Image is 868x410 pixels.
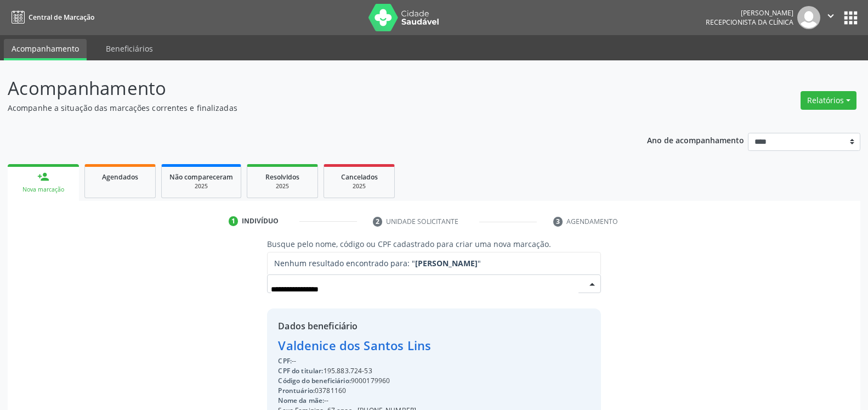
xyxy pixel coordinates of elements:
span: Central de Marcação [29,13,94,22]
p: Busque pelo nome, código ou CPF cadastrado para criar uma nova marcação. [267,238,600,250]
span: Resolvidos [265,172,299,182]
a: Beneficiários [98,39,161,58]
div: Indivíduo [242,216,279,226]
p: Ano de acompanhamento [647,133,744,147]
span: CPF do titular: [278,366,323,375]
button:  [820,6,841,29]
div: 2025 [255,182,310,190]
strong: [PERSON_NAME] [415,258,478,268]
span: Nenhum resultado encontrado para: " " [274,258,481,268]
div: 2025 [332,182,387,190]
span: Não compareceram [169,172,233,182]
i:  [825,10,837,22]
p: Acompanhamento [8,75,605,102]
div: 9000179960 [278,376,587,386]
div: person_add [37,171,49,183]
div: Nova marcação [15,186,71,194]
button: Relatórios [801,91,856,110]
div: 195.883.724-53 [278,366,587,376]
span: CPF: [278,356,292,366]
p: Acompanhe a situação das marcações correntes e finalizadas [8,102,605,114]
span: Código do beneficiário: [278,376,350,385]
span: Prontuário: [278,386,315,395]
span: Agendados [102,172,138,182]
div: -- [278,396,587,406]
div: 2025 [169,182,233,190]
span: Cancelados [341,172,378,182]
div: Dados beneficiário [278,319,587,333]
span: Recepcionista da clínica [706,18,793,27]
img: img [797,6,820,29]
div: -- [278,356,587,366]
span: Nome da mãe: [278,396,324,405]
div: 1 [229,216,239,226]
a: Central de Marcação [8,8,94,26]
div: [PERSON_NAME] [706,8,793,18]
div: Valdenice dos Santos Lins [278,336,587,355]
a: Acompanhamento [4,39,87,60]
div: 03781160 [278,386,587,396]
button: apps [841,8,860,27]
